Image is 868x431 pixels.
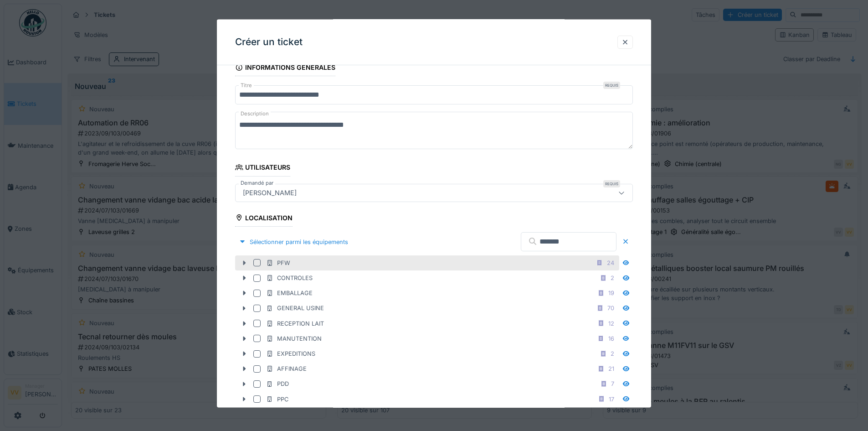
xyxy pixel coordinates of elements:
div: Requis [603,180,620,187]
div: 16 [608,334,614,343]
div: EMBALLAGE [266,289,313,297]
div: PPC [266,395,288,403]
div: AFFINAGE [266,364,307,373]
div: EXPEDITIONS [266,349,315,358]
div: 7 [611,379,614,388]
div: 2 [611,349,614,358]
div: 12 [608,319,614,327]
label: Description [239,108,271,119]
div: PDD [266,379,289,388]
div: Requis [603,82,620,89]
div: 19 [608,289,614,297]
div: RECEPTION LAIT [266,319,324,327]
div: 2 [611,274,614,282]
div: PFW [266,258,290,267]
div: [PERSON_NAME] [239,187,300,197]
label: Titre [239,82,254,89]
div: 21 [608,364,614,373]
h3: Créer un ticket [235,36,303,48]
div: CONTROLES [266,274,313,282]
div: 24 [607,258,614,267]
div: Localisation [235,211,293,226]
div: MANUTENTION [266,334,322,343]
div: Informations générales [235,61,335,76]
div: 70 [607,304,614,312]
div: GENERAL USINE [266,304,324,312]
div: 17 [609,395,614,403]
div: Sélectionner parmi les équipements [235,235,352,248]
label: Demandé par [239,179,275,187]
div: Utilisateurs [235,161,290,176]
